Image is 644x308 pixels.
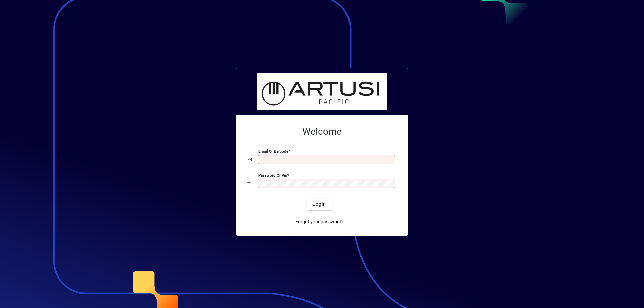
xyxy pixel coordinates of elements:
mat-label: Email or Barcode [258,149,288,154]
a: Forgot your password? [292,215,346,228]
button: Login [307,198,331,210]
span: Forgot your password? [295,218,344,225]
mat-label: Password or Pin [258,173,287,178]
span: Login [312,201,326,208]
h2: Welcome [247,126,397,137]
